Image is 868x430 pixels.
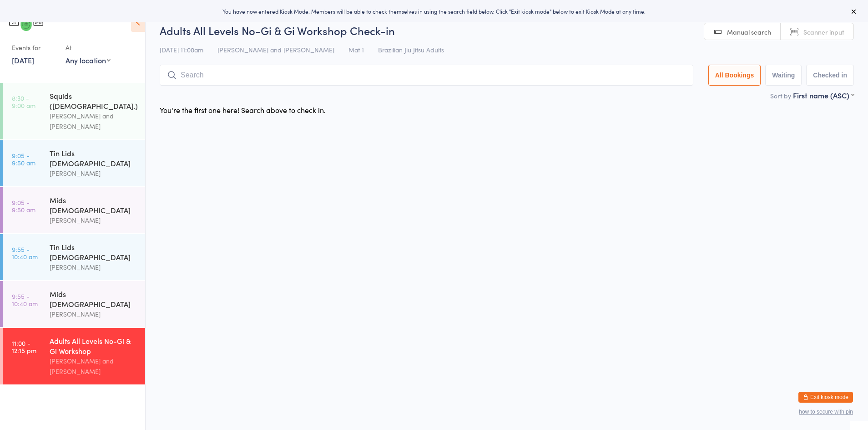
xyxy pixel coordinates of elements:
[12,55,34,65] a: [DATE]
[66,40,111,55] div: At
[50,289,137,309] div: Mids [DEMOGRAPHIC_DATA]
[727,27,771,36] span: Manual search
[50,356,137,377] div: [PERSON_NAME] and [PERSON_NAME]
[50,91,137,111] div: Squids ([DEMOGRAPHIC_DATA].)
[770,91,791,100] label: Sort by
[806,65,854,86] button: Checked in
[3,187,145,233] a: 9:05 -9:50 amMids [DEMOGRAPHIC_DATA][PERSON_NAME]
[3,140,145,186] a: 9:05 -9:50 amTin Lids [DEMOGRAPHIC_DATA][PERSON_NAME]
[378,45,444,54] span: Brazilian Jiu Jitsu Adults
[50,336,137,356] div: Adults All Levels No-Gi & Gi Workshop
[3,328,145,384] a: 11:00 -12:15 pmAdults All Levels No-Gi & Gi Workshop[PERSON_NAME] and [PERSON_NAME]
[708,65,761,86] button: All Bookings
[793,90,854,100] div: First name (ASC)
[50,111,137,132] div: [PERSON_NAME] and [PERSON_NAME]
[348,45,364,54] span: Mat 1
[160,65,693,86] input: Search
[50,215,137,225] div: [PERSON_NAME]
[12,199,35,213] time: 9:05 - 9:50 am
[765,65,802,86] button: Waiting
[799,409,853,415] button: how to secure with pin
[160,45,203,54] span: [DATE] 11:00am
[3,83,145,139] a: 8:30 -9:00 amSquids ([DEMOGRAPHIC_DATA].)[PERSON_NAME] and [PERSON_NAME]
[50,148,137,168] div: Tin Lids [DEMOGRAPHIC_DATA]
[50,168,137,179] div: [PERSON_NAME]
[50,262,137,272] div: [PERSON_NAME]
[160,105,326,115] div: You're the first one here! Search above to check in.
[12,152,35,166] time: 9:05 - 9:50 am
[50,195,137,215] div: Mids [DEMOGRAPHIC_DATA]
[50,242,137,262] div: Tin Lids [DEMOGRAPHIC_DATA]
[3,281,145,327] a: 9:55 -10:40 amMids [DEMOGRAPHIC_DATA][PERSON_NAME]
[798,392,853,403] button: Exit kiosk mode
[12,40,56,55] div: Events for
[217,45,334,54] span: [PERSON_NAME] and [PERSON_NAME]
[12,339,36,354] time: 11:00 - 12:15 pm
[803,27,844,36] span: Scanner input
[3,234,145,280] a: 9:55 -10:40 amTin Lids [DEMOGRAPHIC_DATA][PERSON_NAME]
[12,292,38,307] time: 9:55 - 10:40 am
[160,23,854,38] h2: Adults All Levels No-Gi & Gi Workshop Check-in
[12,246,38,260] time: 9:55 - 10:40 am
[66,55,111,65] div: Any location
[15,7,853,15] div: You have now entered Kiosk Mode. Members will be able to check themselves in using the search fie...
[50,309,137,319] div: [PERSON_NAME]
[12,94,35,109] time: 8:30 - 9:00 am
